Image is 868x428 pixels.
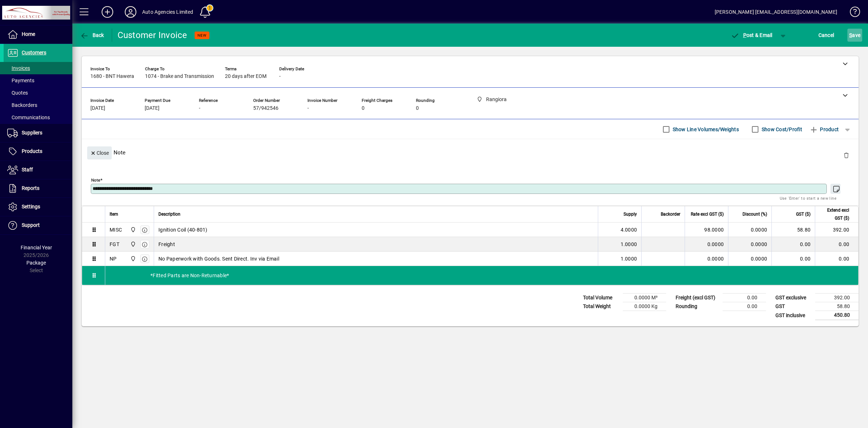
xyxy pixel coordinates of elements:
app-page-header-button: Delete [838,152,855,158]
span: Support [22,222,40,228]
a: Invoices [4,62,72,74]
a: Knowledge Base [844,1,859,25]
div: *Fitted Parts are Non-Returnable* [105,266,858,285]
span: 57/942546 [253,105,278,111]
span: No Paperwork with Goods. Sent Direct. Inv via Email [158,255,279,262]
td: GST [772,302,815,311]
td: 392.00 [815,294,859,302]
mat-label: Note [91,178,100,183]
span: Extend excl GST ($) [820,206,849,222]
td: GST exclusive [772,294,815,302]
span: Home [22,31,35,37]
button: Add [96,5,119,18]
span: - [307,105,309,111]
td: 58.80 [815,302,859,311]
td: 0.0000 [728,237,771,252]
td: 450.80 [815,311,859,320]
td: Freight (excl GST) [672,294,723,302]
div: 0.0000 [689,241,724,248]
div: [PERSON_NAME] [EMAIL_ADDRESS][DOMAIN_NAME] [715,6,837,18]
td: GST inclusive [772,311,815,320]
span: 1.0000 [621,255,637,262]
button: Post & Email [727,29,776,42]
a: Reports [4,179,72,198]
span: GST ($) [796,210,810,218]
td: Total Weight [579,302,623,311]
td: 392.00 [815,223,858,237]
a: Suppliers [4,124,72,142]
span: 4.0000 [621,226,637,233]
span: NEW [197,33,207,38]
app-page-header-button: Back [72,29,112,42]
div: 98.0000 [689,226,724,233]
span: Products [22,148,42,154]
button: Save [847,29,862,42]
span: Reports [22,185,39,191]
td: 0.0000 [728,252,771,266]
mat-hint: Use 'Enter' to start a new line [780,194,837,202]
span: ost & Email [731,32,773,38]
div: Customer Invoice [118,29,187,41]
span: - [199,105,200,111]
a: Home [4,25,72,43]
span: Financial Year [21,245,52,250]
span: 0 [362,105,365,111]
button: Delete [838,146,855,164]
td: Rounding [672,302,723,311]
span: S [849,32,852,38]
span: P [743,32,746,38]
span: - [279,74,281,79]
span: 20 days after EOM [225,74,267,79]
span: Rangiora [128,240,137,248]
span: Communications [7,115,50,120]
span: Staff [22,167,33,173]
span: Description [158,210,180,218]
span: 1.0000 [621,241,637,248]
span: 1680 - BNT Hawera [90,74,134,79]
span: Payments [7,78,34,83]
span: [DATE] [90,105,105,111]
span: 1074 - Brake and Transmission [145,74,214,79]
label: Show Cost/Profit [760,126,802,133]
span: Rate excl GST ($) [691,210,724,218]
span: Discount (%) [743,210,767,218]
td: 0.00 [723,302,766,311]
a: Products [4,142,72,161]
span: Invoices [7,65,30,71]
td: 0.00 [815,237,858,252]
span: Back [80,32,104,38]
span: Supply [624,210,637,218]
span: Freight [158,241,175,248]
td: 0.00 [771,237,815,252]
td: 0.00 [815,252,858,266]
button: Product [806,123,842,136]
button: Cancel [817,29,836,42]
span: Close [90,147,109,159]
button: Profile [119,5,142,18]
div: Auto Agencies Limited [142,6,193,18]
a: Backorders [4,99,72,111]
span: Item [110,210,118,218]
span: [DATE] [145,105,159,111]
span: Settings [22,204,40,209]
span: 0 [416,105,419,111]
td: 0.00 [723,294,766,302]
a: Payments [4,74,72,87]
div: Note [82,139,859,166]
td: 0.0000 Kg [623,302,666,311]
div: NP [110,255,117,262]
span: Package [26,260,46,266]
a: Staff [4,161,72,179]
span: Quotes [7,90,28,96]
span: ave [849,29,860,41]
label: Show Line Volumes/Weights [671,126,739,133]
div: MISC [110,226,122,233]
span: Cancel [818,29,834,41]
span: Rangiora [128,226,137,234]
td: Total Volume [579,294,623,302]
td: 0.0000 M³ [623,294,666,302]
button: Close [87,146,112,159]
td: 0.00 [771,252,815,266]
app-page-header-button: Close [85,149,114,156]
span: Backorders [7,102,37,108]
